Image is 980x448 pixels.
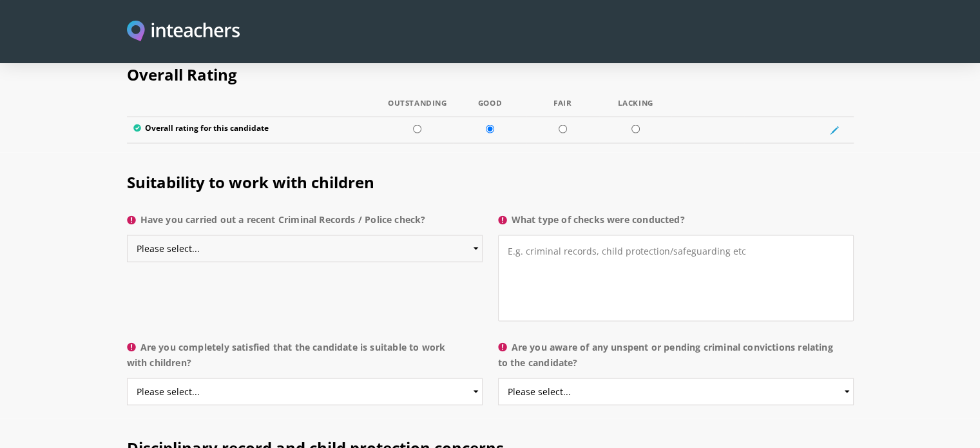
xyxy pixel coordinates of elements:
[127,21,240,43] a: Visit this site's homepage
[127,340,483,378] label: Are you completely satisfied that the candidate is suitable to work with children?
[454,99,526,117] th: Good
[127,212,483,235] label: Have you carried out a recent Criminal Records / Police check?
[498,340,854,378] label: Are you aware of any unspent or pending criminal convictions relating to the candidate?
[599,99,672,117] th: Lacking
[127,64,237,85] span: Overall Rating
[526,99,599,117] th: Fair
[381,99,454,117] th: Outstanding
[127,21,240,43] img: Inteachers
[133,124,375,137] label: Overall rating for this candidate
[498,212,854,235] label: What type of checks were conducted?
[127,171,374,193] span: Suitability to work with children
